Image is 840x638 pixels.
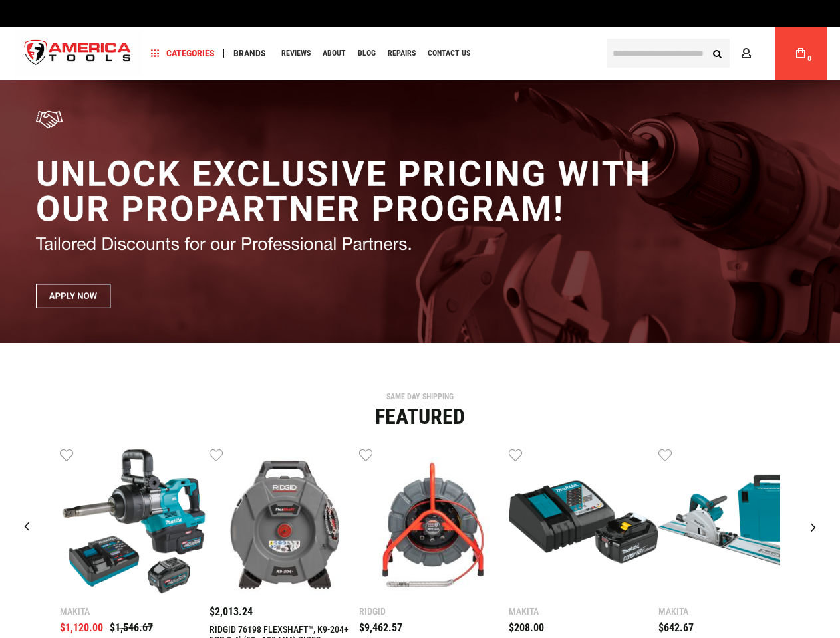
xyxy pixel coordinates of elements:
a: Contact Us [422,45,476,62]
div: Makita [509,607,658,616]
a: Blog [352,45,382,62]
a: RIDGID 76198 FLEXSHAFT™, K9-204+ FOR 2-4 [210,447,359,600]
a: Repairs [382,45,422,62]
span: $642.67 [658,621,694,634]
span: $208.00 [509,621,544,634]
img: RIDGID 76198 FLEXSHAFT™, K9-204+ FOR 2-4 [210,447,359,597]
span: 0 [807,55,811,62]
span: $1,546.67 [110,621,153,634]
a: Reviews [275,45,317,62]
span: $2,013.24 [210,605,253,618]
span: Reviews [281,49,311,57]
a: store logo [13,29,142,78]
img: RIDGID 76883 SEESNAKE® MINI PRO [359,447,509,597]
div: Ridgid [359,607,509,616]
span: Repairs [388,49,416,57]
span: Blog [358,49,376,57]
img: Makita GWT10T 40V max XGT® Brushless Cordless 4‑Sp. High‑Torque 1" Sq. Drive D‑Handle Extended An... [60,447,210,597]
a: About [317,45,352,62]
span: Categories [151,49,215,58]
span: Brands [233,49,266,58]
button: Search [704,41,730,66]
span: $9,462.57 [359,621,402,634]
a: MAKITA SP6000J1 6-1/2" PLUNGE CIRCULAR SAW, 55" GUIDE RAIL, 12 AMP, ELECTRIC BRAKE, CASE [658,447,808,600]
a: MAKITA BL1840BDC1 18V LXT® LITHIUM-ION BATTERY AND CHARGER STARTER PACK, BL1840B, DC18RC (4.0AH) [509,447,658,600]
img: America Tools [13,29,142,78]
span: Contact Us [428,49,470,57]
span: About [323,49,346,57]
div: SAME DAY SHIPPING [10,393,830,401]
a: 0 [788,27,813,80]
img: MAKITA BL1840BDC1 18V LXT® LITHIUM-ION BATTERY AND CHARGER STARTER PACK, BL1840B, DC18RC (4.0AH) [509,447,658,597]
a: RIDGID 76883 SEESNAKE® MINI PRO [359,447,509,600]
a: Makita GWT10T 40V max XGT® Brushless Cordless 4‑Sp. High‑Torque 1" Sq. Drive D‑Handle Extended An... [60,447,210,600]
div: Makita [60,607,210,616]
div: Makita [658,607,808,616]
span: $1,120.00 [60,621,103,634]
div: Featured [10,406,830,427]
img: MAKITA SP6000J1 6-1/2" PLUNGE CIRCULAR SAW, 55" GUIDE RAIL, 12 AMP, ELECTRIC BRAKE, CASE [658,447,808,597]
a: Categories [145,45,221,62]
a: Brands [227,45,272,62]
